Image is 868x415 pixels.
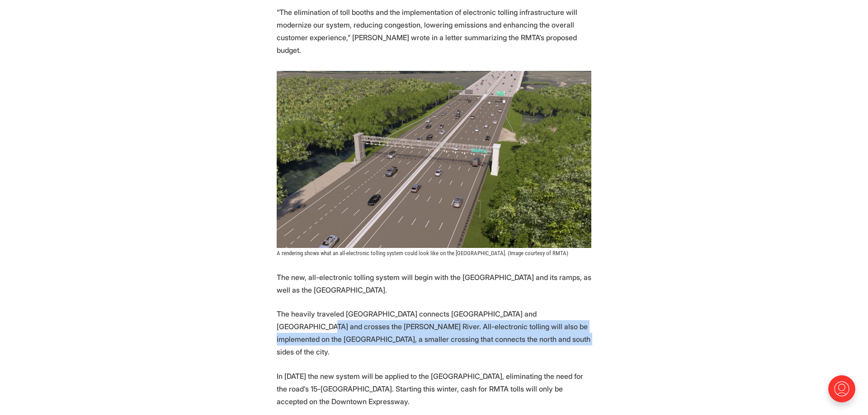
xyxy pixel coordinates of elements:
p: “The elimination of toll booths and the implementation of electronic tolling infrastructure will ... [277,6,591,56]
p: The heavily traveled [GEOGRAPHIC_DATA] connects [GEOGRAPHIC_DATA] and [GEOGRAPHIC_DATA] and cross... [277,308,591,358]
p: The new, all-electronic tolling system will begin with the [GEOGRAPHIC_DATA] and its ramps, as we... [277,271,591,296]
p: In [DATE] the new system will be applied to the [GEOGRAPHIC_DATA], eliminating the need for the r... [277,370,591,408]
span: A rendering shows what an all-electronic tolling system could look like on the [GEOGRAPHIC_DATA].... [277,250,568,256]
iframe: portal-trigger [821,371,868,415]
